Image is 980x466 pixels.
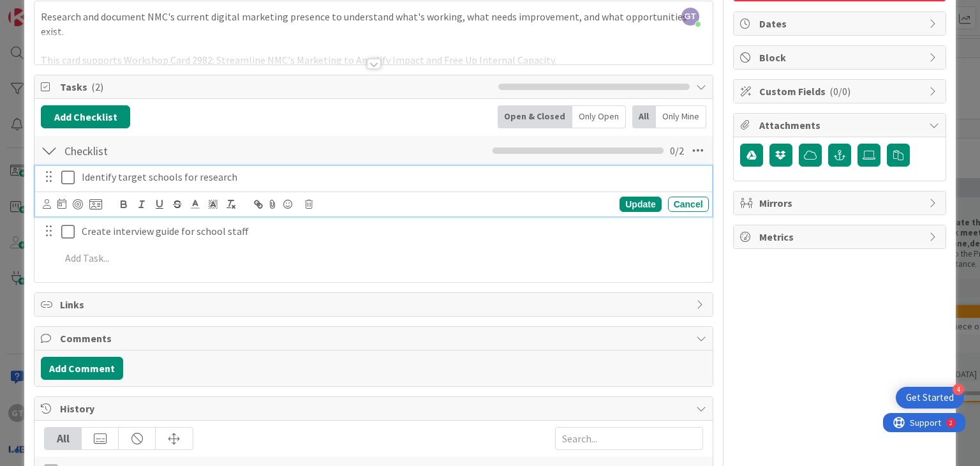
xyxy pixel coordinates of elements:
div: All [632,105,656,128]
div: Open & Closed [498,105,572,128]
div: Update [620,197,661,212]
span: GT [681,8,699,26]
span: Tasks [60,79,491,94]
div: Cancel [668,197,709,212]
button: Add Comment [41,357,123,380]
p: Create interview guide for school staff [82,224,704,239]
button: Add Checklist [41,105,130,128]
span: Block [759,50,923,65]
div: Only Mine [656,105,706,128]
span: Mirrors [759,195,923,211]
input: Search... [555,427,703,450]
span: Metrics [759,229,923,244]
span: 0 / 2 [670,143,684,158]
span: Support [27,2,58,17]
div: 2 [66,5,70,15]
div: Only Open [572,105,626,128]
div: All [45,428,82,449]
div: 4 [953,384,964,395]
span: Attachments [759,117,923,133]
span: ( 2 ) [91,80,103,93]
span: Custom Fields [759,84,923,99]
span: Comments [60,331,689,346]
p: Research and document NMC's current digital marketing presence to understand what's working, what... [41,10,706,38]
div: Open Get Started checklist, remaining modules: 4 [896,387,964,409]
p: Identify target schools for research [82,170,704,184]
input: Add Checklist... [60,139,347,162]
div: Get Started [906,391,954,404]
span: ( 0/0 ) [829,85,850,98]
span: Dates [759,16,923,31]
span: History [60,401,689,416]
span: Links [60,297,689,312]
